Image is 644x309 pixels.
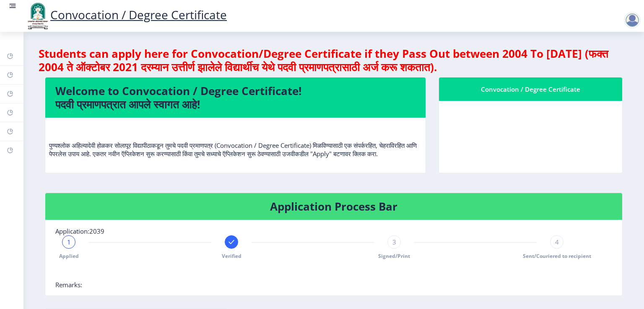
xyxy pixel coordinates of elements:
[222,252,241,260] span: Verified
[55,200,612,213] h4: Application Process Bar
[67,238,71,246] span: 1
[523,252,591,260] span: Sent/Couriered to recipient
[49,124,422,158] p: पुण्यश्लोक अहिल्यादेवी होळकर सोलापूर विद्यापीठाकडून तुमचे पदवी प्रमाणपत्र (Convocation / Degree C...
[59,252,79,260] span: Applied
[55,84,415,111] h4: Welcome to Convocation / Degree Certificate! पदवी प्रमाणपत्रात आपले स्वागत आहे!
[392,238,396,246] span: 3
[39,47,629,74] h4: Students can apply here for Convocation/Degree Certificate if they Pass Out between 2004 To [DATE...
[378,252,410,260] span: Signed/Print
[55,227,104,235] span: Application:2039
[555,238,559,246] span: 4
[449,84,612,94] div: Convocation / Degree Certificate
[55,281,82,289] span: Remarks:
[25,2,50,30] img: logo
[25,7,227,23] a: Convocation / Degree Certificate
